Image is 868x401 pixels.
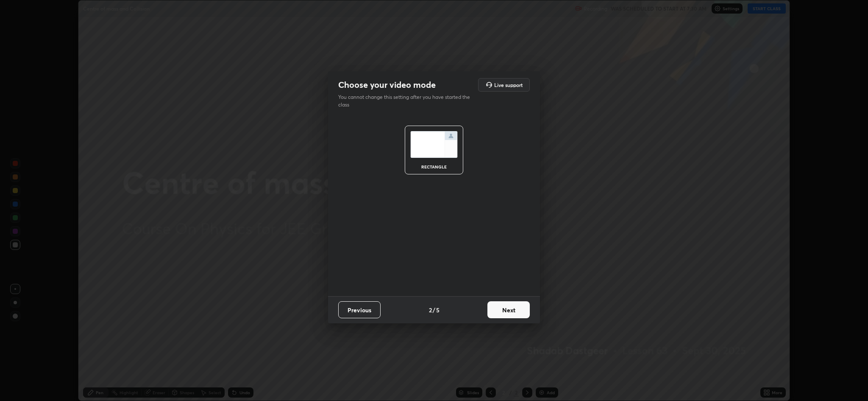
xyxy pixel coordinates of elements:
button: Previous [338,301,381,318]
h4: / [433,306,435,314]
div: rectangle [417,165,451,169]
h2: Choose your video mode [338,79,436,90]
button: Next [487,301,530,318]
h4: 2 [429,306,432,314]
h5: Live support [494,82,523,87]
h4: 5 [436,306,440,314]
img: normalScreenIcon.ae25ed63.svg [410,131,458,158]
p: You cannot change this setting after you have started the class [338,93,476,109]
